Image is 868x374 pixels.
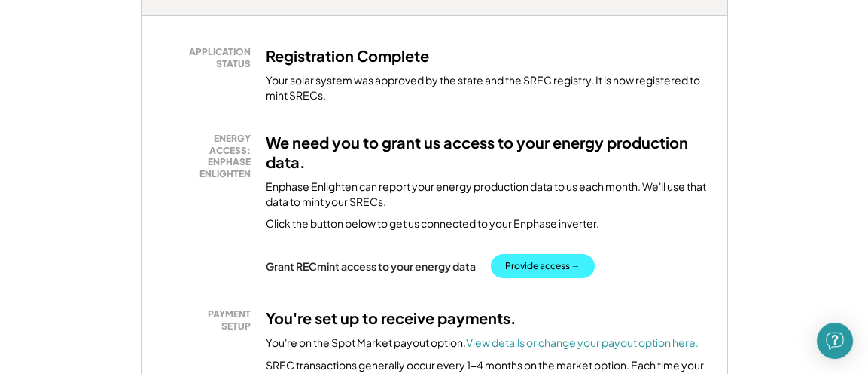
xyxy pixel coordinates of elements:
h3: You're set up to receive payments. [266,308,516,328]
h3: Registration Complete [266,46,429,66]
div: APPLICATION STATUS [168,46,251,69]
div: Your solar system was approved by the state and the SREC registry. It is now registered to mint S... [266,73,708,103]
div: Enphase Enlighten can report your energy production data to us each month. We'll use that data to... [266,179,708,209]
div: Open Intercom Messenger [817,323,853,359]
div: Click the button below to get us connected to your Enphase inverter. [266,216,599,231]
h3: We need you to grant us access to your energy production data. [266,133,708,172]
div: You're on the Spot Market payout option. [266,336,699,351]
div: Grant RECmint access to your energy data [266,259,476,273]
a: View details or change your payout option here. [466,336,699,349]
button: Provide access → [491,254,595,278]
div: PAYMENT SETUP [168,308,251,332]
div: ENERGY ACCESS: ENPHASE ENLIGHTEN [168,133,251,179]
